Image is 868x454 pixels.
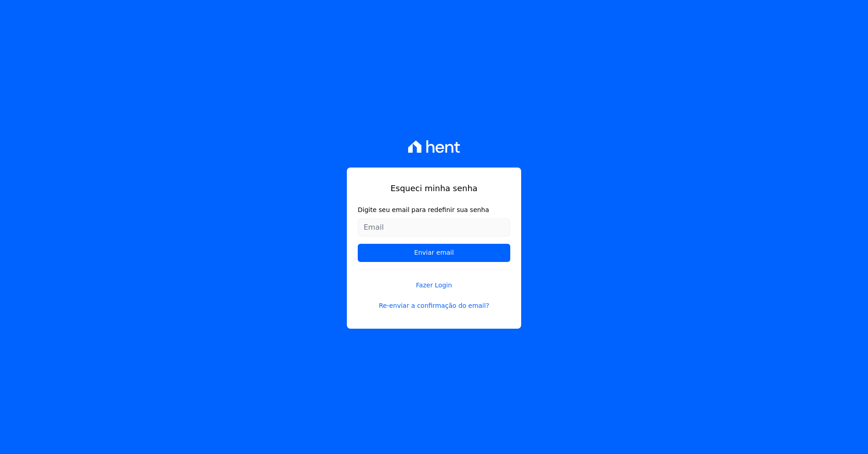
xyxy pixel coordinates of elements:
[358,244,510,262] input: Enviar email
[358,218,510,237] input: Email
[358,301,510,311] a: Re-enviar a confirmação do email?
[358,269,510,290] a: Fazer Login
[358,205,510,215] label: Digite seu email para redefinir sua senha
[358,182,510,194] h1: Esqueci minha senha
